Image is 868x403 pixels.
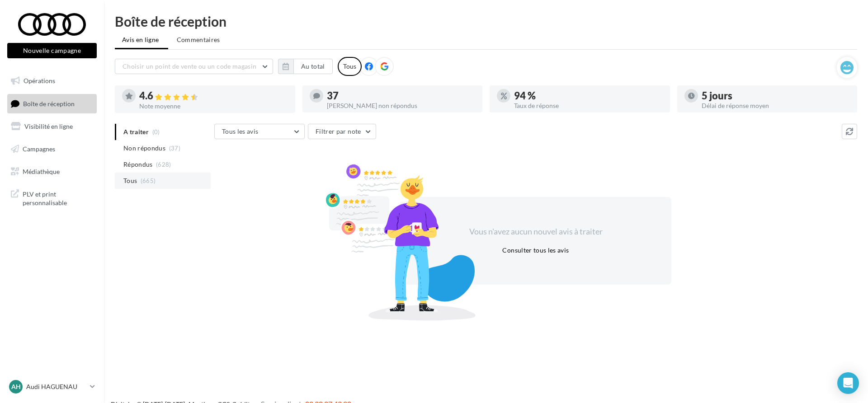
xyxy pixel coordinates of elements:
[327,103,476,109] div: [PERSON_NAME] non répondus
[278,59,333,74] button: Au total
[23,99,75,107] span: Boîte de réception
[5,117,99,136] a: Visibilité en ligne
[139,103,288,109] div: Note moyenne
[169,145,180,152] span: (37)
[5,71,99,90] a: Opérations
[514,91,663,101] div: 94 %
[5,184,99,211] a: PLV et print personnalisable
[123,62,256,70] span: Choisir un point de vente ou un code magasin
[338,57,362,76] div: Tous
[458,226,613,238] div: Vous n'avez aucun nouvel avis à traiter
[702,91,850,101] div: 5 jours
[7,43,97,58] button: Nouvelle campagne
[308,124,376,139] button: Filtrer par note
[11,382,21,391] span: AH
[23,145,55,153] span: Campagnes
[115,59,273,74] button: Choisir un point de vente ou un code magasin
[23,188,93,207] span: PLV et print personnalisable
[115,14,857,28] div: Boîte de réception
[26,382,86,391] p: Audi HAGUENAU
[5,94,99,113] a: Boîte de réception
[702,103,850,109] div: Délai de réponse moyen
[139,91,288,101] div: 4.6
[123,160,153,169] span: Répondus
[514,103,663,109] div: Taux de réponse
[327,91,476,101] div: 37
[7,378,97,395] a: AH Audi HAGUENAU
[499,245,572,256] button: Consulter tous les avis
[293,59,333,74] button: Au total
[214,124,305,139] button: Tous les avis
[156,161,171,168] span: (628)
[141,177,156,184] span: (665)
[24,122,73,130] span: Visibilité en ligne
[123,144,165,153] span: Non répondus
[24,77,55,84] span: Opérations
[837,372,859,394] div: Open Intercom Messenger
[177,35,220,44] span: Commentaires
[5,140,99,159] a: Campagnes
[5,162,99,181] a: Médiathèque
[123,176,137,185] span: Tous
[23,167,60,175] span: Médiathèque
[222,127,259,135] span: Tous les avis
